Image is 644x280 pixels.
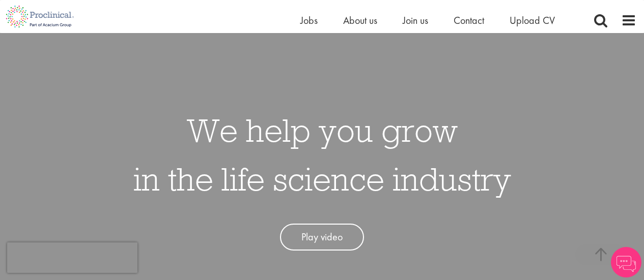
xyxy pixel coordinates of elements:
img: Chatbot [611,247,641,277]
a: About us [343,14,377,27]
a: Contact [454,14,484,27]
a: Upload CV [510,14,555,27]
a: Join us [403,14,428,27]
a: Play video [280,224,364,251]
a: Jobs [300,14,318,27]
h1: We help you grow in the life science industry [133,106,511,203]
